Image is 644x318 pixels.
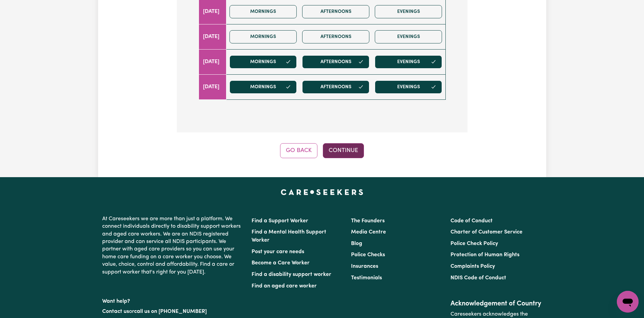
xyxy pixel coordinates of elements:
[229,55,297,69] button: Mornings
[351,218,385,224] a: The Founders
[450,229,522,235] a: Charter of Customer Service
[252,283,317,289] a: Find an aged care worker
[302,80,369,94] button: Afternoons
[229,80,297,94] button: Mornings
[617,291,639,313] iframe: Button to launch messaging window
[351,241,362,246] a: Blog
[229,30,297,43] button: Mornings
[199,24,226,49] td: [DATE]
[450,300,542,308] h2: Acknowledgement of Country
[102,212,243,279] p: At Careseekers we are more than just a platform. We connect individuals directly to disability su...
[281,189,363,195] a: Careseekers home page
[252,229,326,243] a: Find a Mental Health Support Worker
[375,55,442,69] button: Evenings
[351,229,386,235] a: Media Centre
[323,143,364,158] button: Continue
[252,218,308,224] a: Find a Support Worker
[134,309,207,314] a: call us on [PHONE_NUMBER]
[280,143,317,158] button: Go Back
[450,264,495,269] a: Complaints Policy
[199,49,226,74] td: [DATE]
[302,5,369,18] button: Afternoons
[450,241,498,246] a: Police Check Policy
[450,218,493,224] a: Code of Conduct
[302,30,369,43] button: Afternoons
[351,264,378,269] a: Insurances
[450,252,519,258] a: Protection of Human Rights
[252,272,331,277] a: Find a disability support worker
[102,295,243,305] p: Want help?
[252,260,310,266] a: Become a Care Worker
[229,5,297,18] button: Mornings
[450,275,506,281] a: NDIS Code of Conduct
[302,55,369,69] button: Afternoons
[102,305,243,318] p: or
[375,80,442,94] button: Evenings
[351,252,385,258] a: Police Checks
[102,309,129,314] a: Contact us
[375,30,442,43] button: Evenings
[199,74,226,99] td: [DATE]
[351,275,382,281] a: Testimonials
[375,5,442,18] button: Evenings
[252,249,304,255] a: Post your care needs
